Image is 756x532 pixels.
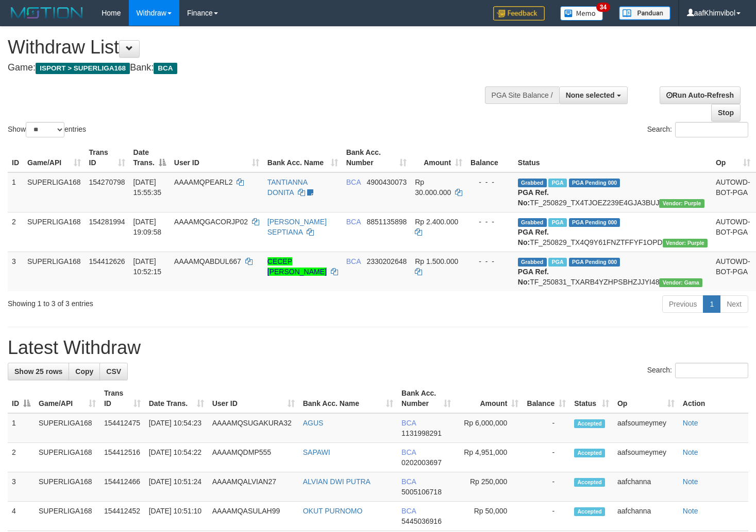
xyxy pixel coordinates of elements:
[303,419,324,427] a: AGUS
[401,448,416,456] span: BCA
[8,143,23,172] th: ID
[8,37,494,58] h1: Withdraw List
[466,143,514,172] th: Balance
[100,413,145,443] td: 154412475
[569,218,620,227] span: PGA Pending
[208,413,299,443] td: AAAAMQSUGAKURA32
[613,472,679,502] td: aafchanna
[455,472,523,502] td: Rp 250,000
[401,477,416,486] span: BCA
[613,502,679,531] td: aafchanna
[455,502,523,531] td: Rp 50,000
[401,517,442,525] span: Copy 5445036916 to clipboard
[133,218,162,236] span: [DATE] 19:09:58
[415,218,458,226] span: Rp 2.400.000
[303,448,330,456] a: SAPAWI
[145,472,208,502] td: [DATE] 10:51:24
[518,179,547,187] span: Grabbed
[8,212,23,252] td: 2
[401,429,442,437] span: Copy 1131998291 to clipboard
[514,172,712,212] td: TF_250829_TX4TJOEZ239E4GJA3BUJ
[518,228,549,246] b: PGA Ref. No:
[712,212,754,252] td: AUTOWD-BOT-PGA
[174,218,248,226] span: AAAAMQGACORJP02
[514,252,712,291] td: TF_250831_TXARB4YZHPSBHZJJYI48
[129,143,170,172] th: Date Trans.: activate to sort column descending
[154,63,177,74] span: BCA
[26,122,64,137] select: Showentries
[675,363,748,378] input: Search:
[683,477,698,486] a: Note
[23,143,85,172] th: Game/API: activate to sort column ascending
[85,143,129,172] th: Trans ID: activate to sort column ascending
[89,178,125,186] span: 154270798
[145,443,208,472] td: [DATE] 10:54:22
[401,458,442,467] span: Copy 0202003697 to clipboard
[401,507,416,515] span: BCA
[455,413,523,443] td: Rp 6,000,000
[346,257,361,265] span: BCA
[411,143,466,172] th: Amount: activate to sort column ascending
[100,384,145,413] th: Trans ID: activate to sort column ascending
[174,178,233,186] span: AAAAMQPEARL2
[170,143,263,172] th: User ID: activate to sort column ascending
[346,218,361,226] span: BCA
[36,63,130,74] span: ISPORT > SUPERLIGA168
[493,6,545,21] img: Feedback.jpg
[514,212,712,252] td: TF_250829_TX4Q9Y61FNZTFFYF1OPD
[8,63,494,73] h4: Game: Bank:
[133,257,162,276] span: [DATE] 10:52:15
[518,218,547,227] span: Grabbed
[208,384,299,413] th: User ID: activate to sort column ascending
[23,212,85,252] td: SUPERLIGA168
[659,199,704,208] span: Vendor URL: https://trx4.1velocity.biz
[89,257,125,265] span: 154412626
[712,172,754,212] td: AUTOWD-BOT-PGA
[8,294,307,309] div: Showing 1 to 3 of 3 entries
[559,86,628,104] button: None selected
[208,502,299,531] td: AAAAMQASULAH99
[471,256,510,267] div: - - -
[8,338,748,358] h1: Latest Withdraw
[23,172,85,212] td: SUPERLIGA168
[548,258,566,267] span: Marked by aafsoumeymey
[574,507,605,516] span: Accepted
[366,257,407,265] span: Copy 2330202648 to clipboard
[145,502,208,531] td: [DATE] 10:51:10
[35,443,100,472] td: SUPERLIGA168
[711,104,741,121] a: Stop
[69,363,100,380] a: Copy
[100,443,145,472] td: 154412516
[145,413,208,443] td: [DATE] 10:54:23
[569,258,620,267] span: PGA Pending
[518,268,549,286] b: PGA Ref. No:
[303,507,363,515] a: OKUT PURNOMO
[401,488,442,496] span: Copy 5005106718 to clipboard
[662,295,703,313] a: Previous
[455,384,523,413] th: Amount: activate to sort column ascending
[647,122,748,137] label: Search:
[35,413,100,443] td: SUPERLIGA168
[712,252,754,291] td: AUTOWD-BOT-PGA
[659,278,702,287] span: Vendor URL: https://trx31.1velocity.biz
[75,367,93,376] span: Copy
[596,3,610,12] span: 34
[574,449,605,457] span: Accepted
[208,443,299,472] td: AAAAMQDMP555
[455,443,523,472] td: Rp 4,951,000
[663,239,708,247] span: Vendor URL: https://trx4.1velocity.biz
[518,188,549,207] b: PGA Ref. No:
[106,367,121,376] span: CSV
[8,122,86,137] label: Show entries
[619,6,670,20] img: panduan.png
[145,384,208,413] th: Date Trans.: activate to sort column ascending
[23,252,85,291] td: SUPERLIGA168
[703,295,720,313] a: 1
[613,443,679,472] td: aafsoumeymey
[683,448,698,456] a: Note
[720,295,748,313] a: Next
[613,413,679,443] td: aafsoumeymey
[613,384,679,413] th: Op: activate to sort column ascending
[401,419,416,427] span: BCA
[208,472,299,502] td: AAAAMQALVIAN27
